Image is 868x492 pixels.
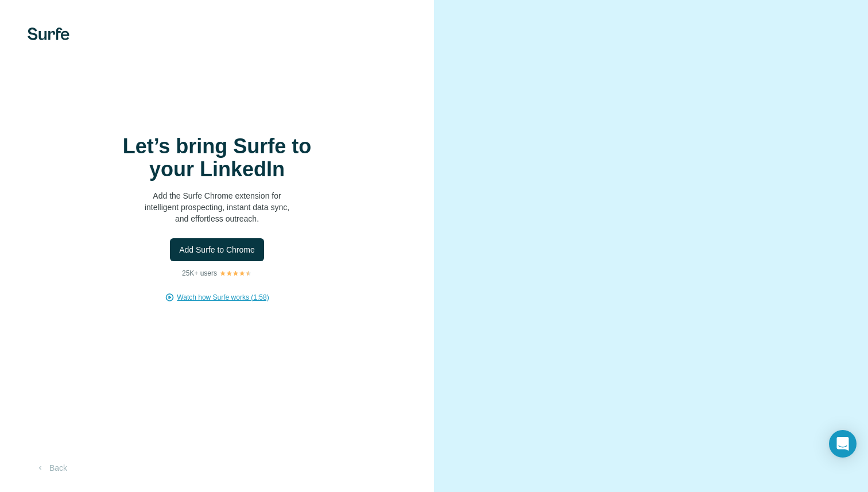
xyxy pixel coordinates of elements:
[829,430,857,458] div: Open Intercom Messenger
[102,135,332,181] h1: Let’s bring Surfe to your LinkedIn
[182,268,217,278] p: 25K+ users
[179,244,255,255] span: Add Surfe to Chrome
[170,238,264,261] button: Add Surfe to Chrome
[28,458,75,478] button: Back
[219,270,252,277] img: Rating Stars
[177,292,269,303] button: Watch how Surfe works (1:58)
[102,190,332,224] p: Add the Surfe Chrome extension for intelligent prospecting, instant data sync, and effortless out...
[28,28,69,40] img: Surfe's logo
